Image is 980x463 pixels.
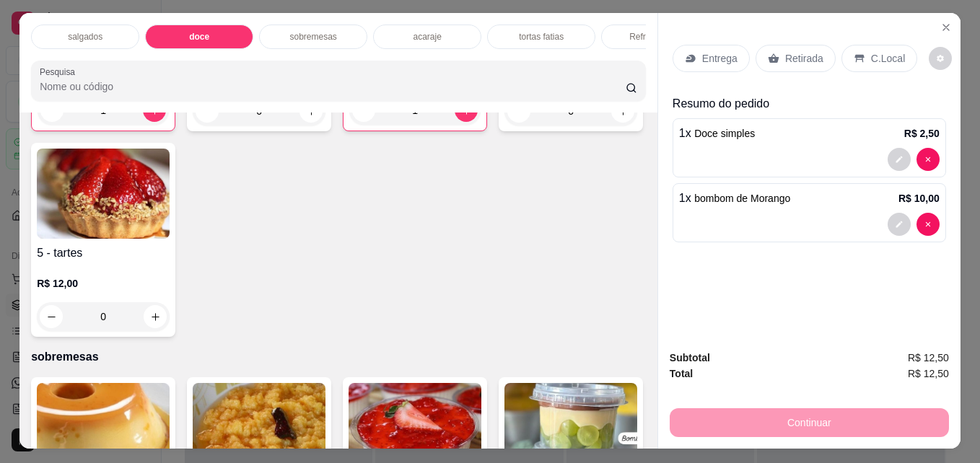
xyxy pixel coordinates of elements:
span: Doce simples [694,128,755,139]
img: product-image [37,149,170,239]
button: decrease-product-quantity [929,47,952,70]
p: C.Local [871,51,905,66]
button: decrease-product-quantity [888,148,911,171]
p: 1 x [679,125,755,142]
button: decrease-product-quantity [916,213,940,236]
p: sobremesas [31,348,646,366]
input: Pesquisa [40,79,626,94]
strong: Subtotal [670,352,710,363]
p: Resumo do pedido [673,95,946,113]
button: decrease-product-quantity [40,305,63,328]
p: 1 x [679,190,790,207]
button: decrease-product-quantity [888,213,911,236]
p: R$ 10,00 [898,191,940,206]
p: R$ 12,00 [37,276,170,291]
p: R$ 2,50 [904,126,940,141]
p: Entrega [702,51,738,66]
label: Pesquisa [40,66,80,78]
button: decrease-product-quantity [916,148,940,171]
p: salgados [68,31,102,43]
h4: 5 - tartes [37,244,170,262]
button: Close [935,16,958,39]
span: bombom de Morango [694,193,790,204]
p: sobremesas [289,31,336,43]
span: R$ 12,50 [908,350,949,366]
p: acaraje [413,31,441,43]
p: Retirada [785,51,823,66]
span: R$ 12,50 [908,366,949,382]
p: tortas fatias [519,31,564,43]
p: doce [189,31,209,43]
strong: Total [670,368,693,379]
p: Refrigerantes [629,31,681,43]
button: increase-product-quantity [144,305,167,328]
